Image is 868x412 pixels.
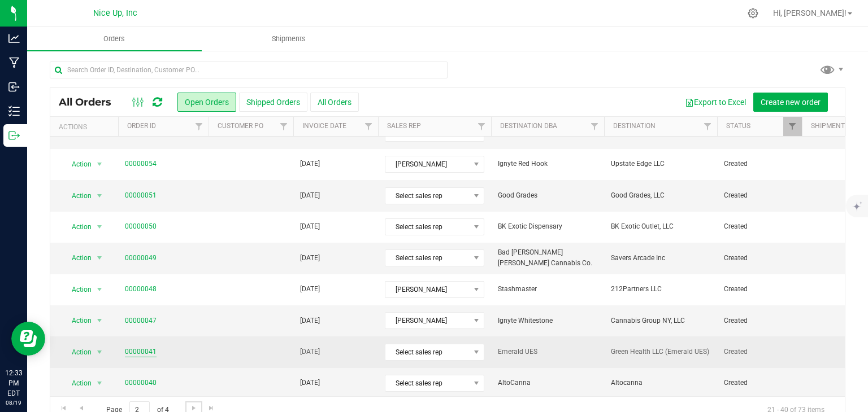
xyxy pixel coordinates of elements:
[8,57,20,68] inline-svg: Manufacturing
[125,159,157,169] a: 00000054
[239,93,307,112] button: Shipped Orders
[498,247,597,269] span: Bad [PERSON_NAME] [PERSON_NAME] Cannabis Co.
[5,368,22,398] p: 12:33 PM EDT
[300,378,320,388] span: [DATE]
[93,282,107,297] span: select
[62,219,92,235] span: Action
[300,347,320,357] span: [DATE]
[611,347,710,357] span: Green Health LLC (Emerald UES)
[125,347,157,357] a: 00000041
[62,375,92,391] span: Action
[724,347,795,357] span: Created
[62,250,92,266] span: Action
[611,315,710,326] span: Cannabis Group NY, LLC
[302,122,346,130] a: Invoice Date
[611,284,710,295] span: 212Partners LLC
[93,156,107,172] span: select
[125,253,157,264] a: 00000049
[300,253,320,264] span: [DATE]
[8,33,20,44] inline-svg: Analytics
[585,117,604,136] a: Filter
[202,27,376,51] a: Shipments
[127,122,156,130] a: Order ID
[62,156,92,172] span: Action
[726,122,750,130] a: Status
[177,93,236,112] button: Open Orders
[62,344,92,360] span: Action
[275,117,293,136] a: Filter
[125,221,157,232] a: 00000050
[257,34,321,44] span: Shipments
[611,253,710,264] span: Savers Arcade Inc
[93,375,107,391] span: select
[811,122,845,130] a: Shipment
[93,8,137,18] span: Nice Up, Inc
[611,159,710,169] span: Upstate Edge LLC
[125,284,157,295] a: 00000048
[498,347,597,357] span: Emerald UES
[724,253,795,264] span: Created
[611,378,710,388] span: Altocanna
[93,344,107,360] span: select
[125,378,157,388] a: 00000040
[59,96,123,108] span: All Orders
[190,117,209,136] a: Filter
[62,313,92,328] span: Action
[385,313,470,328] span: [PERSON_NAME]
[385,250,470,266] span: Select sales rep
[724,284,795,295] span: Created
[387,122,421,130] a: Sales Rep
[62,188,92,204] span: Action
[611,190,710,201] span: Good Grades, LLC
[385,375,470,391] span: Select sales rep
[8,81,20,93] inline-svg: Inbound
[59,123,114,131] div: Actions
[300,221,320,232] span: [DATE]
[498,221,597,232] span: BK Exotic Dispensary
[8,130,20,141] inline-svg: Outbound
[500,122,557,130] a: Destination DBA
[300,315,320,326] span: [DATE]
[385,156,470,172] span: [PERSON_NAME]
[724,315,795,326] span: Created
[753,93,828,112] button: Create new order
[498,378,597,388] span: AltoCanna
[300,159,320,169] span: [DATE]
[385,282,470,297] span: [PERSON_NAME]
[5,398,22,407] p: 08/19
[385,344,470,360] span: Select sales rep
[93,219,107,235] span: select
[724,190,795,201] span: Created
[88,34,140,44] span: Orders
[783,117,802,136] a: Filter
[300,284,320,295] span: [DATE]
[310,93,359,112] button: All Orders
[613,122,656,130] a: Destination
[218,122,263,130] a: Customer PO
[385,219,470,235] span: Select sales rep
[300,190,320,201] span: [DATE]
[93,313,107,328] span: select
[498,315,597,326] span: Ignyte Whitestone
[93,188,107,204] span: select
[125,315,157,326] a: 00000047
[611,221,710,232] span: BK Exotic Outlet, LLC
[724,159,795,169] span: Created
[724,378,795,388] span: Created
[746,8,760,19] div: Manage settings
[724,221,795,232] span: Created
[773,8,847,17] span: Hi, [PERSON_NAME]!
[93,250,107,266] span: select
[359,117,378,136] a: Filter
[498,190,597,201] span: Good Grades
[472,117,491,136] a: Filter
[698,117,717,136] a: Filter
[27,27,202,51] a: Orders
[50,62,448,78] input: Search Order ID, Destination, Customer PO...
[385,188,470,204] span: Select sales rep
[498,284,597,295] span: Stashmaster
[62,282,92,297] span: Action
[8,106,20,117] inline-svg: Inventory
[678,93,753,112] button: Export to Excel
[11,322,45,356] iframe: Resource center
